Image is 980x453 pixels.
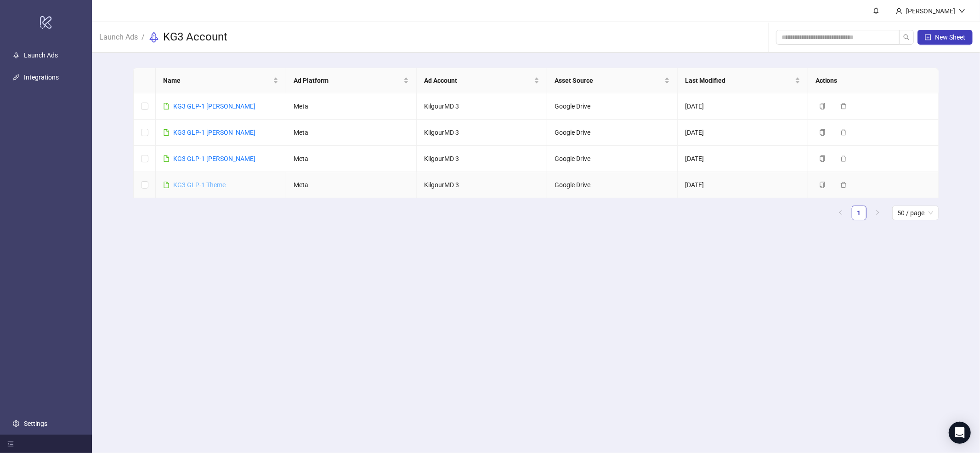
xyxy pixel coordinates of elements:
[424,75,532,86] span: Ad Account
[852,206,867,220] li: 1
[903,34,910,40] span: search
[870,206,885,220] button: right
[873,7,879,14] span: bell
[808,68,939,93] th: Actions
[833,206,848,220] button: left
[417,120,547,146] td: KilgourMD 3
[163,75,271,86] span: Name
[163,30,227,45] h3: KG3 Account
[163,155,170,162] span: file
[173,103,255,110] a: KG3 GLP-1 [PERSON_NAME]
[173,155,255,162] a: KG3 GLP-1 [PERSON_NAME]
[840,103,847,109] span: delete
[7,441,14,447] span: menu-fold
[24,52,58,59] a: Launch Ads
[417,146,547,172] td: KilgourMD 3
[294,75,402,86] span: Ad Platform
[97,31,140,41] a: Launch Ads
[547,68,678,93] th: Asset Source
[24,420,47,427] a: Settings
[840,155,847,162] span: delete
[156,68,286,93] th: Name
[935,34,965,41] span: New Sheet
[819,182,826,188] span: copy
[417,68,547,93] th: Ad Account
[547,93,678,120] td: Google Drive
[547,146,678,172] td: Google Drive
[173,181,226,189] a: KG3 GLP-1 Theme
[286,120,417,146] td: Meta
[417,172,547,198] td: KilgourMD 3
[833,206,848,220] li: Previous Page
[819,103,826,109] span: copy
[173,129,255,136] a: KG3 GLP-1 [PERSON_NAME]
[678,93,808,120] td: [DATE]
[678,172,808,198] td: [DATE]
[949,422,971,444] div: Open Intercom Messenger
[286,93,417,120] td: Meta
[547,120,678,146] td: Google Drive
[852,206,866,220] a: 1
[678,68,808,93] th: Last Modified
[417,93,547,120] td: KilgourMD 3
[892,206,939,220] div: Page Size
[685,75,793,86] span: Last Modified
[547,172,678,198] td: Google Drive
[838,210,844,215] span: left
[870,206,885,220] li: Next Page
[819,129,826,136] span: copy
[163,103,170,109] span: file
[148,32,159,43] span: rocket
[163,129,170,136] span: file
[286,146,417,172] td: Meta
[819,155,826,162] span: copy
[875,210,880,215] span: right
[902,6,959,16] div: [PERSON_NAME]
[24,74,59,81] a: Integrations
[840,182,847,188] span: delete
[286,68,417,93] th: Ad Platform
[898,206,933,220] span: 50 / page
[678,146,808,172] td: [DATE]
[918,30,973,45] button: New Sheet
[286,172,417,198] td: Meta
[840,129,847,136] span: delete
[959,8,965,14] span: down
[896,8,902,14] span: user
[678,120,808,146] td: [DATE]
[142,30,145,45] li: /
[163,182,170,188] span: file
[555,75,663,86] span: Asset Source
[925,34,931,40] span: plus-square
